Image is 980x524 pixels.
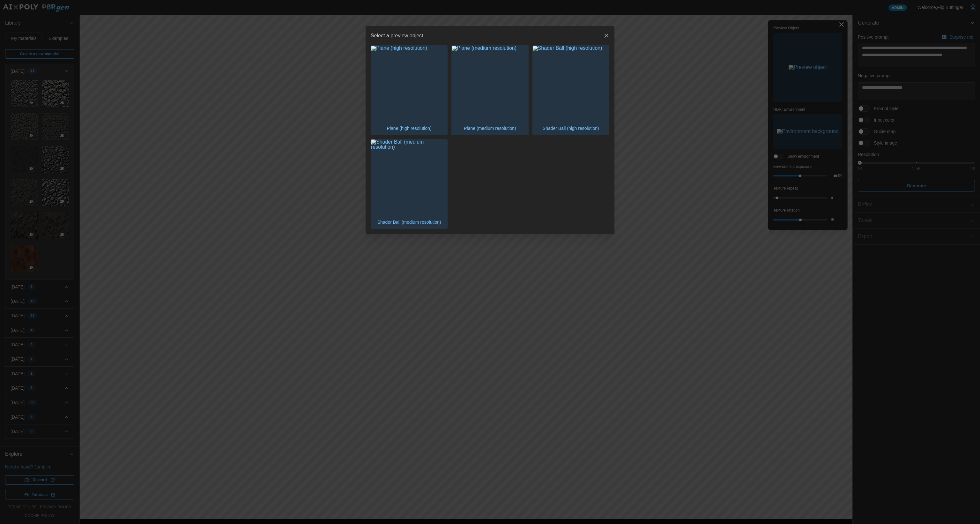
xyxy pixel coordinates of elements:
[371,33,423,38] h2: Select a preview object
[451,45,528,135] button: Plane (medium resolution)Plane (medium resolution)
[384,122,435,135] p: Plane (high resolution)
[371,46,447,122] img: Plane (high resolution)
[533,46,609,122] img: Shader Ball (high resolution)
[371,139,448,229] button: Shader Ball (medium resolution)Shader Ball (medium resolution)
[532,45,609,135] button: Shader Ball (high resolution)Shader Ball (high resolution)
[371,139,447,216] img: Shader Ball (medium resolution)
[452,46,528,122] img: Plane (medium resolution)
[539,122,602,135] p: Shader Ball (high resolution)
[461,122,519,135] p: Plane (medium resolution)
[371,45,448,135] button: Plane (high resolution)Plane (high resolution)
[374,216,444,228] p: Shader Ball (medium resolution)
